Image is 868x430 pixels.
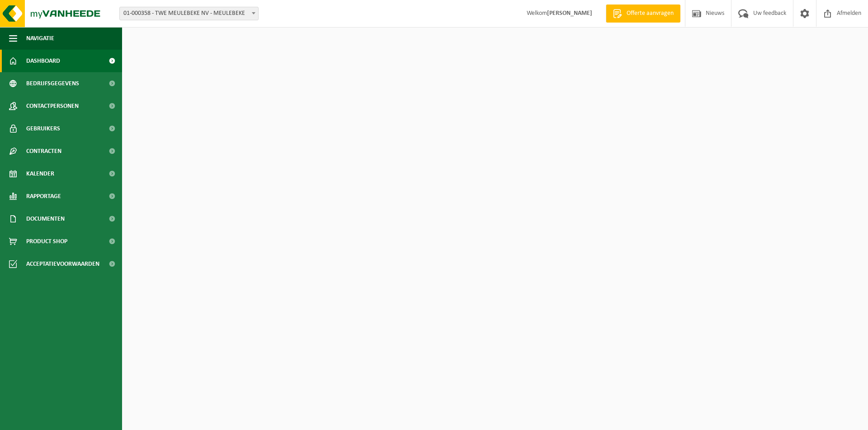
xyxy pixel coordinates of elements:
span: Offerte aanvragen [624,9,676,18]
span: Bedrijfsgegevens [26,72,79,95]
span: Documenten [26,208,65,230]
span: Navigatie [26,27,54,50]
span: Product Shop [26,230,67,253]
span: Contactpersonen [26,95,79,117]
span: Kalender [26,162,54,185]
span: Dashboard [26,50,60,72]
span: Acceptatievoorwaarden [26,253,99,275]
strong: [PERSON_NAME] [547,10,592,17]
span: Contracten [26,140,61,162]
span: Rapportage [26,185,61,208]
span: Gebruikers [26,117,60,140]
span: 01-000358 - TWE MEULEBEKE NV - MEULEBEKE [120,7,258,20]
span: 01-000358 - TWE MEULEBEKE NV - MEULEBEKE [119,7,259,20]
a: Offerte aanvragen [606,5,680,23]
